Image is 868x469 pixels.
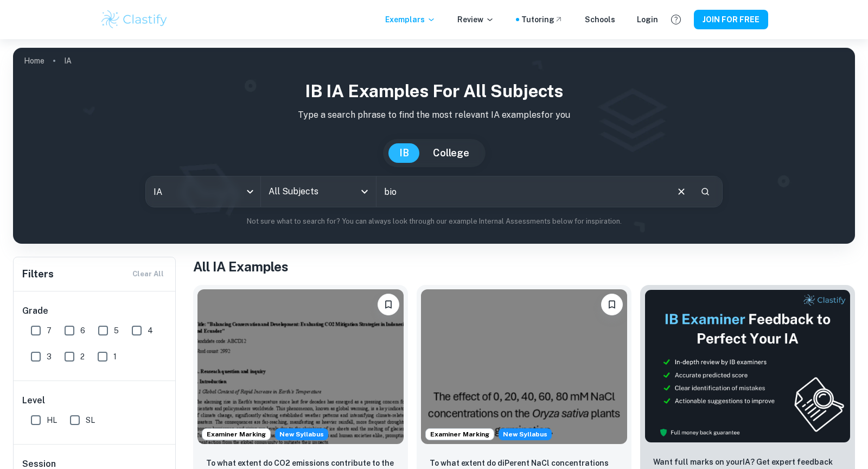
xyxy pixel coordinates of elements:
[426,429,494,439] span: Examiner Marking
[80,351,85,363] span: 2
[499,428,552,440] div: Starting from the May 2026 session, the ESS IA requirements have changed. We created this exempla...
[47,414,57,426] span: HL
[644,289,851,443] img: Thumbnail
[146,176,260,207] div: IA
[671,181,692,202] button: Clear
[113,351,117,363] span: 1
[86,414,95,426] span: SL
[667,10,685,29] button: Help and Feedback
[80,325,85,337] span: 6
[22,216,846,227] p: Not sure what to search for? You can always look through our example Internal Assessments below f...
[13,48,855,244] img: profile cover
[388,143,420,163] button: IB
[22,305,168,318] h6: Grade
[499,428,552,440] span: New Syllabus
[457,14,494,26] p: Review
[202,429,270,439] span: Examiner Marking
[694,10,768,29] button: JOIN FOR FREE
[275,428,328,440] span: New Syllabus
[47,351,52,363] span: 3
[193,257,855,276] h1: All IA Examples
[385,14,436,26] p: Exemplars
[197,289,404,444] img: ESS IA example thumbnail: To what extent do CO2 emissions contribu
[696,182,714,201] button: Search
[521,14,563,26] a: Tutoring
[64,55,72,67] p: IA
[601,294,623,315] button: Please log in to bookmark exemplars
[585,14,615,26] a: Schools
[24,53,44,68] a: Home
[22,109,846,122] p: Type a search phrase to find the most relevant IA examples for you
[422,143,480,163] button: College
[100,9,169,30] img: Clastify logo
[22,78,846,104] h1: IB IA examples for all subjects
[148,325,153,337] span: 4
[22,394,168,407] h6: Level
[357,184,372,199] button: Open
[22,267,54,282] h6: Filters
[378,294,399,315] button: Please log in to bookmark exemplars
[376,176,667,207] input: E.g. player arrangements, enthalpy of combustion, analysis of a big city...
[114,325,119,337] span: 5
[421,289,627,444] img: ESS IA example thumbnail: To what extent do diPerent NaCl concentr
[275,428,328,440] div: Starting from the May 2026 session, the ESS IA requirements have changed. We created this exempla...
[637,14,658,26] a: Login
[47,325,52,337] span: 7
